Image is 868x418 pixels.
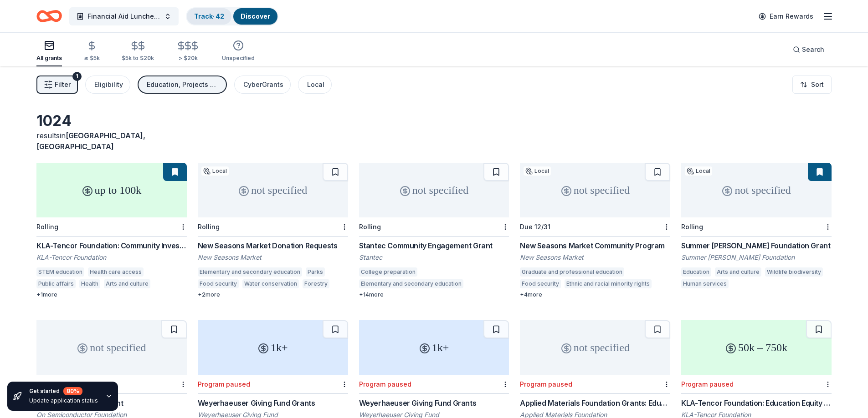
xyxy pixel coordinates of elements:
button: Financial Aid Luncheon [69,7,179,25]
div: Graduate and professional education [520,267,624,277]
div: CyberGrants [243,79,283,90]
div: not specified [520,163,670,217]
div: Education, Projects & programming, General operations, Other [147,79,220,90]
div: Elementary and secondary education [359,279,463,288]
span: in [36,131,145,151]
div: All grants [36,55,62,62]
a: Track· 42 [194,12,224,20]
div: Weyerhaeuser Giving Fund Grants [198,398,348,408]
div: Stantec [359,253,509,262]
div: Local [524,166,551,176]
div: Rolling [198,223,220,231]
div: Get started [29,387,98,395]
div: + 1 more [36,291,187,298]
button: Local [298,76,332,94]
a: Discover [241,12,270,20]
div: Rolling [36,223,58,231]
div: Update application status [29,397,98,404]
div: Eligibility [94,79,123,90]
div: Wildlife biodiversity [765,267,823,277]
div: Program paused [681,380,734,388]
div: New Seasons Market [520,253,670,262]
div: Food security [520,279,561,288]
div: 50k – 750k [681,320,832,375]
div: Rolling [359,223,381,231]
div: New Seasons Market Donation Requests [198,240,348,251]
button: Eligibility [85,76,130,94]
div: Water conservation [242,279,299,288]
a: Earn Rewards [753,8,819,25]
div: Stantec Community Engagement Grant [359,240,509,251]
div: Unspecified [222,55,255,62]
span: [GEOGRAPHIC_DATA], [GEOGRAPHIC_DATA] [36,131,145,151]
button: Filter1 [36,76,78,94]
span: Financial Aid Luncheon [87,11,160,22]
div: 1k+ [198,320,348,375]
div: up to 100k [36,163,187,217]
div: New Seasons Market Community Program [520,240,670,251]
a: not specifiedLocalRollingSummer [PERSON_NAME] Foundation GrantSummer [PERSON_NAME] FoundationEduc... [681,163,832,291]
div: > $20k [176,55,200,62]
div: 80 % [63,387,82,395]
div: $5k to $20k [122,55,154,62]
div: Local [201,166,229,176]
div: College preparation [359,267,417,277]
div: Local [307,79,324,90]
button: Unspecified [222,36,255,66]
button: Search [786,40,832,59]
button: Sort [792,76,832,94]
button: CyberGrants [234,76,291,94]
div: Applied Materials Foundation Grants: Education, Arts & Culture, Civic Engagement, Environment Foc... [520,398,670,408]
div: Summer [PERSON_NAME] Foundation [681,253,832,262]
div: + 2 more [198,291,348,298]
button: Track· 42Discover [186,7,278,25]
div: Program paused [520,380,572,388]
div: ≤ $5k [84,55,100,62]
div: not specified [198,163,348,217]
a: Home [36,5,62,27]
div: not specified [681,163,832,217]
div: not specified [359,163,509,217]
div: Arts and culture [104,279,150,288]
a: not specifiedLocalRollingNew Seasons Market Donation RequestsNew Seasons MarketElementary and sec... [198,163,348,298]
div: Elementary and secondary education [198,267,302,277]
div: Forestry [303,279,329,288]
div: Program paused [359,380,411,388]
div: Weyerhaeuser Giving Fund Grants [359,398,509,408]
div: Parks [306,267,325,277]
a: up to 100kRollingKLA-Tencor Foundation: Community Investment FundKLA-Tencor FoundationSTEM educat... [36,163,187,298]
div: Local [685,166,712,176]
button: ≤ $5k [84,37,100,66]
span: Sort [811,79,824,90]
div: Health care access [88,267,144,277]
div: + 4 more [520,291,670,298]
div: Rolling [681,223,703,231]
div: 1024 [36,112,187,130]
div: Public affairs [36,279,76,288]
button: > $20k [176,37,200,66]
div: KLA-Tencor Foundation: Education Equity Fund [681,398,832,408]
div: Arts and culture [715,267,761,277]
button: $5k to $20k [122,37,154,66]
div: 1k+ [359,320,509,375]
div: KLA-Tencor Foundation: Community Investment Fund [36,240,187,251]
div: Education [681,267,711,277]
button: All grants [36,36,62,66]
div: not specified [36,320,187,375]
button: Education, Projects & programming, General operations, Other [138,76,227,94]
div: New Seasons Market [198,253,348,262]
div: + 14 more [359,291,509,298]
div: KLA-Tencor Foundation [36,253,187,262]
a: not specifiedLocalDue 12/31New Seasons Market Community ProgramNew Seasons MarketGraduate and pro... [520,163,670,298]
div: Food security [198,279,239,288]
div: results [36,130,187,152]
span: Filter [55,79,71,90]
div: Program paused [198,380,250,388]
div: STEM education [36,267,84,277]
div: Human services [681,279,729,288]
div: Due 12/31 [520,223,550,231]
span: Search [802,44,824,55]
a: not specifiedRollingStantec Community Engagement GrantStantecCollege preparationElementary and se... [359,163,509,298]
div: Health [79,279,100,288]
div: 1 [72,72,82,81]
